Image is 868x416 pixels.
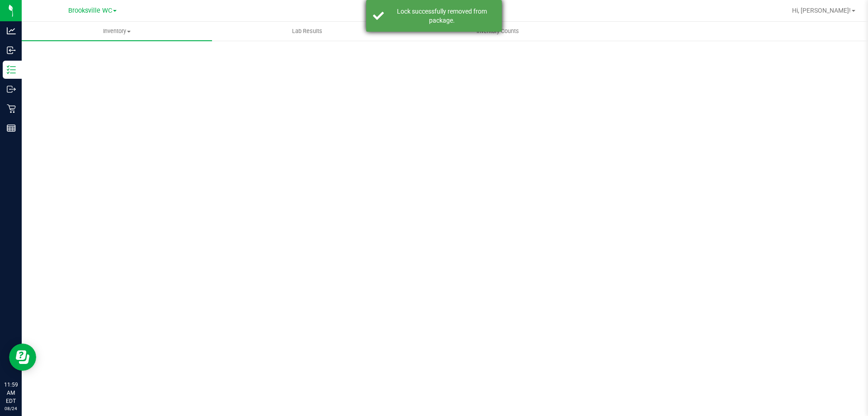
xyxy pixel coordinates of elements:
[68,7,112,14] span: Brooksville WC
[22,22,212,41] a: Inventory
[212,22,402,41] a: Lab Results
[280,27,335,35] span: Lab Results
[7,124,16,133] inline-svg: Reports
[9,344,36,371] iframe: Resource center
[7,26,16,35] inline-svg: Analytics
[4,381,18,405] p: 11:59 AM EDT
[4,405,18,412] p: 08/24
[389,7,495,25] div: Lock successfully removed from package.
[7,104,16,113] inline-svg: Retail
[22,27,212,35] span: Inventory
[7,46,16,55] inline-svg: Inbound
[792,7,851,14] span: Hi, [PERSON_NAME]!
[7,85,16,94] inline-svg: Outbound
[7,65,16,74] inline-svg: Inventory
